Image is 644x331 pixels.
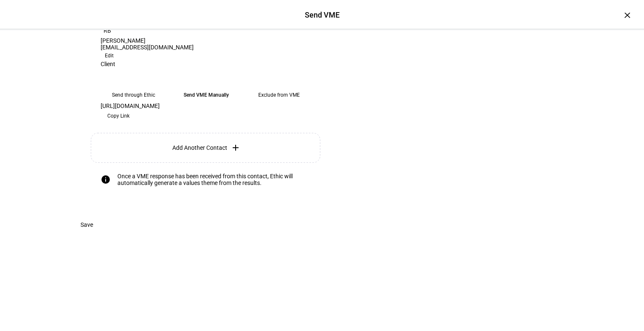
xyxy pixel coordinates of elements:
mat-icon: info [101,174,111,185]
span: Add Another Contact [172,144,227,151]
button: Save [70,216,103,233]
div: [PERSON_NAME] [101,37,312,44]
span: Copy Link [107,109,130,123]
div: × [621,8,634,22]
button: Edit [101,51,118,61]
div: Once a VME response has been received from this contact, Ethic will automatically generate a valu... [117,173,312,186]
div: Client [101,61,312,67]
eth-mega-radio-button: Send through Ethic [101,87,167,103]
button: Copy Link [101,109,136,123]
eth-mega-radio-button: Exclude from VME [246,87,312,103]
eth-mega-radio-button: Send VME Manually [174,87,239,103]
div: [EMAIL_ADDRESS][DOMAIN_NAME] [101,44,312,51]
span: Edit [105,51,114,61]
mat-icon: add [231,143,241,153]
span: Save [80,216,93,233]
div: RB [101,24,114,37]
div: [URL][DOMAIN_NAME] [101,103,312,109]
